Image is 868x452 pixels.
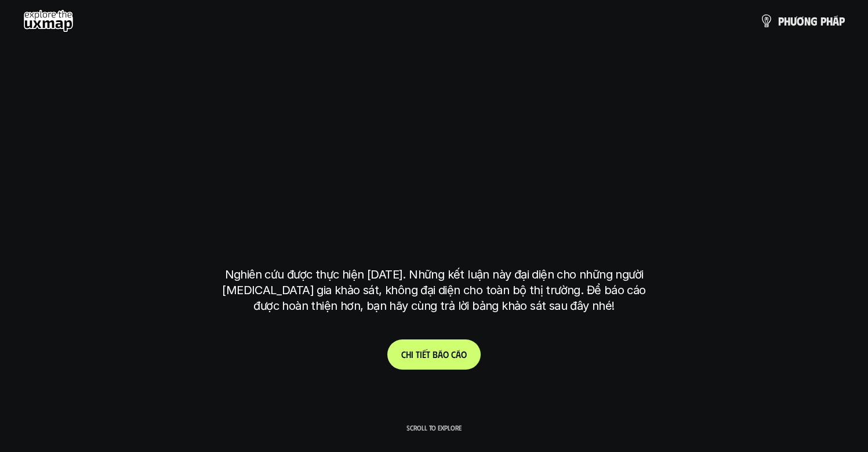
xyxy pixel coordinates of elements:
span: g [811,15,818,27]
span: p [820,15,826,27]
span: o [461,349,467,360]
a: Chitiếtbáocáo [387,339,481,370]
a: phươngpháp [760,9,845,32]
span: C [401,349,406,360]
span: c [451,349,456,360]
span: ư [790,15,797,27]
span: á [833,15,839,27]
span: h [406,349,411,360]
span: p [839,15,845,27]
span: o [443,349,449,360]
span: h [784,15,790,27]
span: p [778,15,784,27]
span: á [456,349,461,360]
span: n [804,15,811,27]
span: i [411,349,413,360]
span: á [438,349,443,360]
h1: phạm vi công việc của [223,114,646,163]
span: b [433,349,438,360]
span: t [416,349,420,360]
span: t [426,349,430,360]
h1: tại [GEOGRAPHIC_DATA] [227,206,641,255]
span: ế [422,349,426,360]
span: h [826,15,833,27]
span: ơ [797,15,804,27]
h6: Kết quả nghiên cứu [394,86,482,99]
p: Nghiên cứu được thực hiện [DATE]. Những kết luận này đại diện cho những người [MEDICAL_DATA] gia ... [217,267,652,314]
p: Scroll to explore [406,424,462,432]
span: i [420,349,422,360]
